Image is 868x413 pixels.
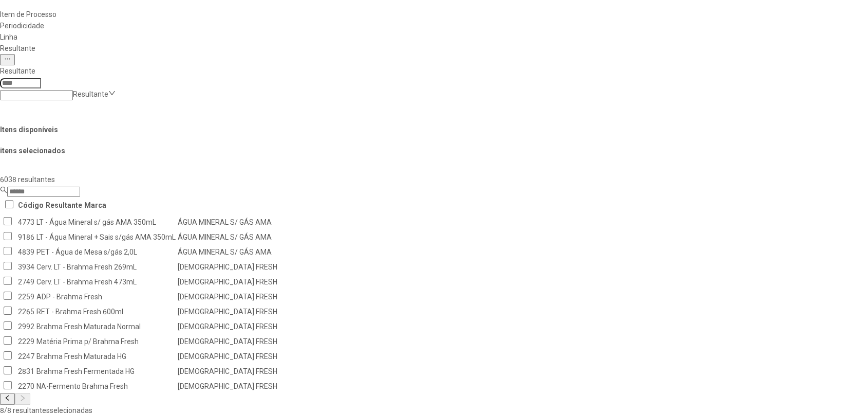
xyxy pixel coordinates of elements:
td: Brahma Fresh Fermentada HG [36,364,176,378]
td: RET - Brahma Fresh 600ml [36,304,176,318]
td: [DEMOGRAPHIC_DATA] FRESH [177,364,278,378]
td: Matéria Prima p/ Brahma Fresh [36,334,176,348]
td: [DEMOGRAPHIC_DATA] FRESH [177,304,278,318]
td: LT - Água Mineral s/ gás AMA 350mL [36,215,176,229]
td: 3934 [17,260,35,274]
td: [DEMOGRAPHIC_DATA] FRESH [177,319,278,333]
td: 2992 [17,319,35,333]
td: ÁGUA MINERAL S/ GÁS AMA [177,245,278,259]
td: NA-Fermento Brahma Fresh [36,379,176,393]
td: [DEMOGRAPHIC_DATA] FRESH [177,334,278,348]
td: Cerv. LT - Brahma Fresh 473mL [36,275,176,289]
td: 2247 [17,349,35,363]
th: Marca [84,198,107,212]
td: ADP - Brahma Fresh [36,290,176,303]
td: [DEMOGRAPHIC_DATA] FRESH [177,379,278,393]
td: 9186 [17,230,35,244]
td: LT - Água Mineral + Sais s/gás AMA 350mL [36,230,176,244]
td: Brahma Fresh Maturada Normal [36,319,176,333]
td: 2831 [17,364,35,378]
td: 2265 [17,304,35,318]
td: 2229 [17,334,35,348]
td: 4773 [17,215,35,229]
td: [DEMOGRAPHIC_DATA] FRESH [177,349,278,363]
td: Brahma Fresh Maturada HG [36,349,176,363]
td: PET - Água de Mesa s/gás 2,0L [36,245,176,259]
td: [DEMOGRAPHIC_DATA] FRESH [177,275,278,289]
th: Resultante [45,198,83,212]
td: 2270 [17,379,35,393]
td: ÁGUA MINERAL S/ GÁS AMA [177,230,278,244]
td: 2259 [17,290,35,303]
td: [DEMOGRAPHIC_DATA] FRESH [177,260,278,274]
td: ÁGUA MINERAL S/ GÁS AMA [177,215,278,229]
td: 2749 [17,275,35,289]
td: 4839 [17,245,35,259]
td: Cerv. LT - Brahma Fresh 269mL [36,260,176,274]
th: Código [17,198,44,212]
nz-select-placeholder: Resultante [73,90,108,98]
td: [DEMOGRAPHIC_DATA] FRESH [177,290,278,303]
